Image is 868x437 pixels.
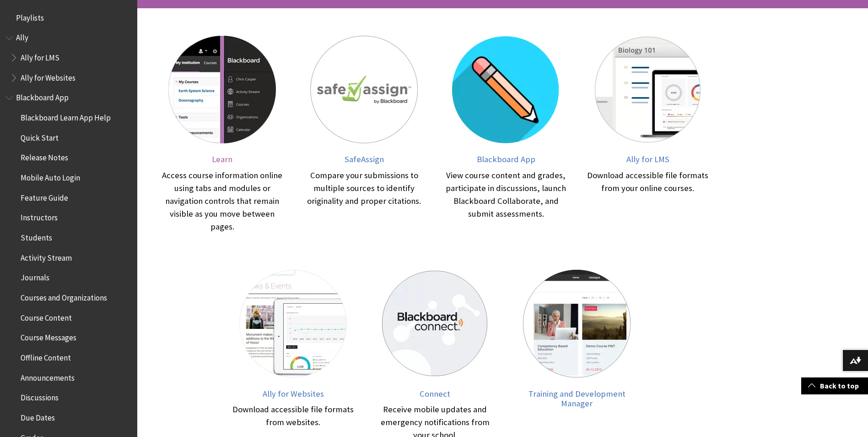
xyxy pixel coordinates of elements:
[444,36,568,233] a: Blackboard App Blackboard App View course content and grades, participate in discussions, launch ...
[801,377,868,394] a: Back to top
[168,36,276,143] img: Learn
[16,90,69,103] span: Blackboard App
[586,169,710,195] div: Download accessible file formats from your online courses.
[21,130,59,142] span: Quick Start
[21,370,75,382] span: Announcements
[586,36,710,233] a: Ally for LMS Ally for LMS Download accessible file formats from your online courses.
[16,30,28,43] span: Ally
[21,170,80,182] span: Mobile Auto Login
[21,390,59,402] span: Discussions
[21,70,75,82] span: Ally for Websites
[21,330,76,343] span: Course Messages
[302,169,426,208] div: Compare your submissions to multiple sources to identify originality and proper citations.
[444,169,568,220] div: View course content and grades, participate in discussions, launch Blackboard Collaborate, and su...
[21,310,72,322] span: Course Content
[523,270,631,377] img: Training and Development Manager
[239,270,347,377] img: Ally for Websites
[528,388,625,409] span: Training and Development Manager
[21,290,107,302] span: Courses and Organizations
[212,154,232,164] span: Learn
[21,230,52,242] span: Students
[21,110,111,122] span: Blackboard Learn App Help
[452,36,560,143] img: Blackboard App
[16,10,44,22] span: Playlists
[21,50,59,62] span: Ally for LMS
[381,270,489,377] img: Connect
[477,154,535,164] span: Blackboard App
[310,36,418,143] img: SafeAssign
[302,36,426,233] a: SafeAssign SafeAssign Compare your submissions to multiple sources to identify originality and pr...
[626,154,669,164] span: Ally for LMS
[5,30,132,86] nav: Book outline for Anthology Ally Help
[21,350,71,362] span: Offline Content
[263,388,324,399] span: Ally for Websites
[594,36,701,143] img: Ally for LMS
[21,210,58,223] span: Instructors
[21,150,68,163] span: Release Notes
[232,403,355,429] div: Download accessible file formats from websites.
[420,388,450,399] span: Connect
[161,169,284,233] div: Access course information online using tabs and modules or navigation controls that remain visibl...
[161,36,284,233] a: Learn Learn Access course information online using tabs and modules or navigation controls that r...
[345,154,384,164] span: SafeAssign
[21,410,55,422] span: Due Dates
[21,190,68,202] span: Feature Guide
[5,10,132,26] nav: Book outline for Playlists
[21,250,72,262] span: Activity Stream
[21,270,49,283] span: Journals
